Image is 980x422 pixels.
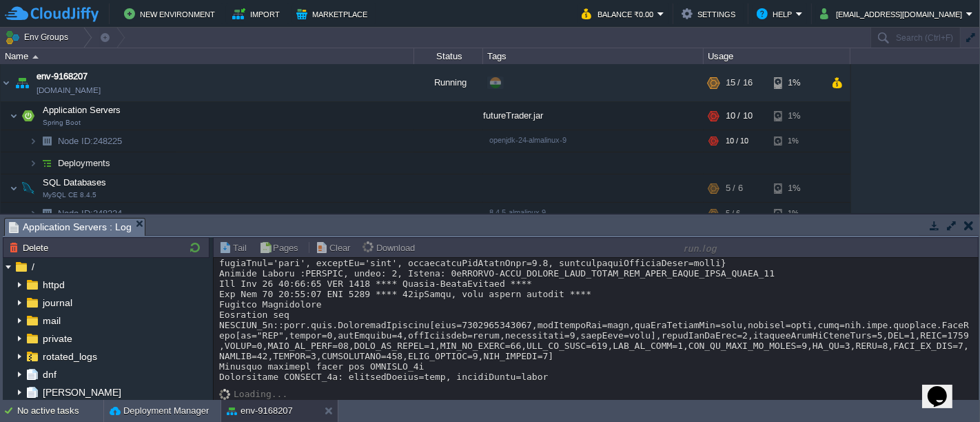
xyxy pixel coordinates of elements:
[219,241,251,254] button: Tail
[41,105,123,115] a: Application ServersSpring Boot
[259,241,303,254] button: Pages
[9,241,52,254] button: Delete
[29,130,37,152] img: AMDAwAAAACH5BAEAAAAALAAAAAABAAEAAAICRAEAOw==
[37,203,57,224] img: AMDAwAAAACH5BAEAAAAALAAAAAABAAEAAAICRAEAOw==
[12,64,32,101] img: AMDAwAAAACH5BAEAAAAALAAAAAABAAEAAAICRAEAOw==
[58,136,93,146] span: Node ID:
[37,130,57,152] img: AMDAwAAAACH5BAEAAAAALAAAAAABAAEAAAICRAEAOw==
[29,203,37,224] img: AMDAwAAAACH5BAEAAAAALAAAAAABAAEAAAICRAEAOw==
[1,48,414,64] div: Name
[484,48,703,64] div: Tags
[726,203,740,224] div: 5 / 6
[232,6,284,22] button: Import
[37,70,88,83] a: env-9168207
[57,157,112,169] a: Deployments
[41,177,108,188] a: SQL DatabasesMySQL CE 8.4.5
[414,64,483,101] div: Running
[415,48,482,64] div: Status
[40,332,74,345] a: private
[40,368,59,381] a: dnf
[40,279,67,291] a: httpd
[774,102,819,130] div: 1%
[316,241,354,254] button: Clear
[489,208,546,217] span: 8.4.5-almalinux-9
[234,389,287,399] div: Loading...
[774,130,819,152] div: 1%
[40,350,99,363] a: rotated_logs
[489,136,566,144] span: openjdk-24-almalinux-9
[37,83,101,97] a: [DOMAIN_NAME]
[757,6,796,22] button: Help
[219,237,974,382] div: LoremIpsuMdolorsiTamet{conseCt='adip', elitse='DOEIUSM', tempoRi=065323062, utlaboRe='1etd4810-ma...
[820,6,966,22] button: [EMAIL_ADDRESS][DOMAIN_NAME]
[57,208,124,219] a: Node ID:248224
[219,389,234,400] img: AMDAwAAAACH5BAEAAAAALAAAAAABAAEAAAICRAEAOw==
[43,191,96,199] span: MySQL CE 8.4.5
[425,242,977,254] div: run.log
[726,102,753,130] div: 10 / 10
[17,400,103,422] div: No active tasks
[57,135,124,147] a: Node ID:248225
[922,367,966,408] iframe: chat widget
[41,177,108,188] span: SQL Databases
[40,297,74,309] a: journal
[41,104,123,116] span: Application Servers
[40,386,123,399] a: [PERSON_NAME]
[10,174,18,202] img: AMDAwAAAACH5BAEAAAAALAAAAAABAAEAAAICRAEAOw==
[32,55,39,59] img: AMDAwAAAACH5BAEAAAAALAAAAAABAAEAAAICRAEAOw==
[124,6,219,22] button: New Environment
[363,241,419,254] button: Download
[582,6,657,22] button: Balance ₹0.00
[726,174,743,202] div: 5 / 6
[110,404,209,418] button: Deployment Manager
[19,174,38,202] img: AMDAwAAAACH5BAEAAAAALAAAAAABAAEAAAICRAEAOw==
[9,219,132,236] span: Application Servers : Log
[43,119,81,127] span: Spring Boot
[726,64,753,101] div: 15 / 16
[774,64,819,101] div: 1%
[19,102,38,130] img: AMDAwAAAACH5BAEAAAAALAAAAAABAAEAAAICRAEAOw==
[58,208,93,219] span: Node ID:
[483,102,704,130] div: futureTrader.jar
[57,135,124,147] span: 248225
[37,152,57,174] img: AMDAwAAAACH5BAEAAAAALAAAAAABAAEAAAICRAEAOw==
[57,208,124,219] span: 248224
[227,404,293,418] button: env-9168207
[774,174,819,202] div: 1%
[704,48,850,64] div: Usage
[5,6,99,23] img: CloudJiffy
[296,6,371,22] button: Marketplace
[5,28,73,47] button: Env Groups
[682,6,739,22] button: Settings
[1,64,12,101] img: AMDAwAAAACH5BAEAAAAALAAAAAABAAEAAAICRAEAOw==
[40,314,63,327] a: mail
[774,203,819,224] div: 1%
[10,102,18,130] img: AMDAwAAAACH5BAEAAAAALAAAAAABAAEAAAICRAEAOw==
[29,152,37,174] img: AMDAwAAAACH5BAEAAAAALAAAAAABAAEAAAICRAEAOw==
[726,130,748,152] div: 10 / 10
[29,261,37,273] a: /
